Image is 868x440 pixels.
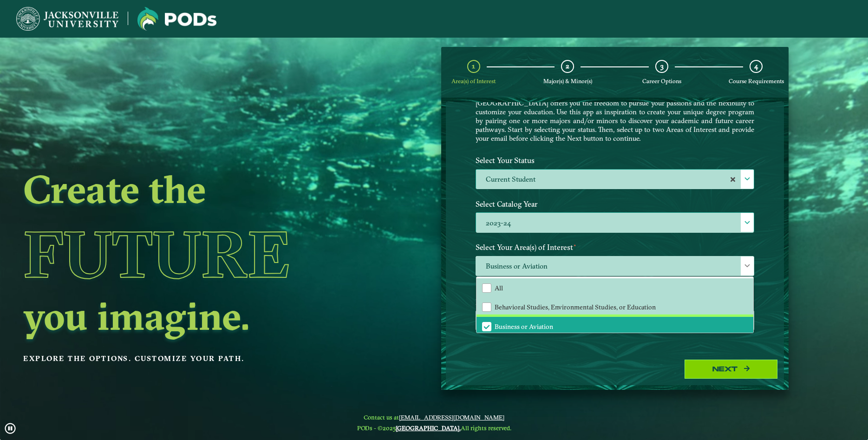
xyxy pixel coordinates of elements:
[476,99,754,143] p: [GEOGRAPHIC_DATA] offers you the freedom to pursue your passions and the flexibility to customize...
[469,152,761,169] label: Select Your Status
[495,284,503,292] span: All
[729,78,784,85] span: Course Requirements
[476,297,753,317] li: Behavioral Studies, Environmental Studies, or Education
[476,170,754,190] label: Current Student
[642,78,681,85] span: Career Options
[451,78,496,85] span: Area(s) of Interest
[685,360,777,379] button: Next
[357,414,511,421] span: Contact us at
[472,62,475,71] span: 1
[476,278,753,298] li: All
[23,352,367,366] p: Explore the options. Customize your path.
[357,424,511,432] span: PODs - ©2025 All rights reserved.
[16,7,118,31] img: Jacksonville University logo
[469,239,761,256] label: Select Your Area(s) of Interest
[495,322,553,331] span: Business or Aviation
[476,317,753,336] li: Business or Aviation
[476,213,754,233] label: 2023-24
[399,414,504,421] a: [EMAIL_ADDRESS][DOMAIN_NAME]
[23,296,367,335] h2: you imagine.
[396,424,461,432] a: [GEOGRAPHIC_DATA].
[573,242,577,249] sup: ⋆
[476,277,479,284] sup: ⋆
[660,62,664,71] span: 3
[476,310,754,330] input: Enter your email
[476,256,754,276] span: Business or Aviation
[566,62,569,71] span: 2
[754,62,758,71] span: 4
[476,278,754,287] p: Maximum 2 selections are allowed
[495,303,656,311] span: Behavioral Studies, Environmental Studies, or Education
[469,294,761,311] label: Enter your email below to receive a summary of the POD that you create.
[137,7,216,31] img: Jacksonville University logo
[23,170,367,209] h2: Create the
[23,212,367,296] h1: Future
[543,78,592,85] span: Major(s) & Minor(s)
[469,196,761,213] label: Select Catalog Year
